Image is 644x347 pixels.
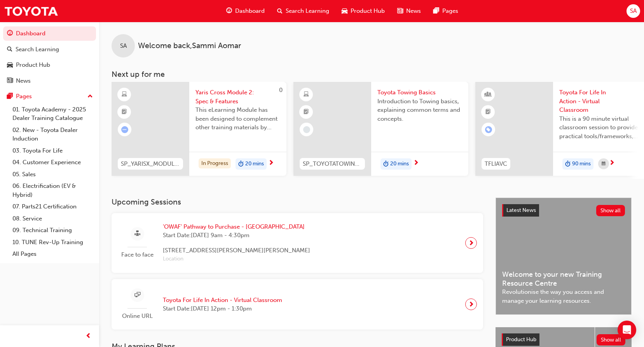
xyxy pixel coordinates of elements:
[7,62,13,69] span: car-icon
[195,88,280,106] span: Yaris Cross Module 2: Spec & Features
[238,159,244,169] span: duration-icon
[112,82,286,176] a: 0SP_YARISX_MODULE_2Yaris Cross Module 2: Spec & FeaturesThis eLearning Module has been designed t...
[99,70,644,79] h3: Next up for me
[118,219,477,267] a: Face to face'OWAF' Pathway to Purchase - [GEOGRAPHIC_DATA]Start Date:[DATE] 9am - 4:30pm[STREET_A...
[9,236,96,248] a: 10. TUNE Rev-Up Training
[199,158,231,169] div: In Progress
[268,160,274,167] span: next-icon
[565,159,571,169] span: duration-icon
[118,285,477,324] a: Online URLToyota For Life In Action - Virtual ClassroomStart Date:[DATE] 12pm - 1:30pm
[3,74,96,88] a: News
[120,42,127,50] span: SA
[271,3,335,19] a: search-iconSearch Learning
[9,168,96,180] a: 05. Sales
[506,207,536,213] span: Latest News
[122,107,127,117] span: booktick-icon
[597,334,626,345] button: Show all
[7,30,13,37] span: guage-icon
[112,198,483,206] h3: Upcoming Sessions
[118,250,157,259] span: Face to face
[118,312,157,321] span: Online URL
[502,333,625,346] a: Product HubShow all
[3,42,96,57] a: Search Learning
[121,126,128,133] span: learningRecordVerb_ATTEMPT-icon
[485,90,491,100] span: learningResourceType_INSTRUCTOR_LED-icon
[122,90,127,100] span: learningResourceType_ELEARNING-icon
[138,42,241,50] span: Welcome back , Sammi Aomar
[7,93,13,100] span: pages-icon
[502,204,625,217] a: Latest NewsShow all
[226,6,232,16] span: guage-icon
[618,321,636,339] div: Open Intercom Messenger
[279,87,283,94] span: 0
[163,255,310,264] span: Location
[335,3,391,19] a: car-iconProduct Hub
[427,3,464,19] a: pages-iconPages
[9,180,96,201] a: 06. Electrification (EV & Hybrid)
[163,304,282,313] span: Start Date: [DATE] 12pm - 1:30pm
[502,270,625,288] span: Welcome to your new Training Resource Centre
[134,290,140,300] span: sessionType_ONLINE_URL-icon
[303,160,362,168] span: SP_TOYOTATOWING_0424
[506,336,536,343] span: Product Hub
[235,7,265,16] span: Dashboard
[351,7,385,16] span: Product Hub
[163,296,282,305] span: Toyota For Life In Action - Virtual Classroom
[433,6,439,16] span: pages-icon
[7,46,12,53] span: search-icon
[627,4,640,18] button: SA
[390,160,409,168] span: 20 mins
[9,104,96,124] a: 01. Toyota Academy - 2025 Dealer Training Catalogue
[496,198,632,315] a: Latest NewsShow allWelcome to your new Training Resource CentreRevolutionise the way you access a...
[485,107,491,117] span: booktick-icon
[442,7,458,16] span: Pages
[596,205,625,216] button: Show all
[87,92,93,102] span: up-icon
[304,90,309,100] span: learningResourceType_ELEARNING-icon
[3,26,96,41] a: Dashboard
[342,6,347,16] span: car-icon
[609,160,615,167] span: next-icon
[9,201,96,213] a: 07. Parts21 Certification
[7,78,13,85] span: news-icon
[303,126,310,133] span: learningRecordVerb_NONE-icon
[277,6,283,16] span: search-icon
[413,160,419,167] span: next-icon
[16,76,31,85] div: News
[3,89,96,104] button: Pages
[245,160,264,168] span: 20 mins
[9,145,96,157] a: 03. Toyota For Life
[3,25,96,89] button: DashboardSearch LearningProduct HubNews
[134,229,140,239] span: sessionType_FACE_TO_FACE-icon
[468,299,474,310] span: next-icon
[3,58,96,72] a: Product Hub
[406,7,421,16] span: News
[16,92,32,101] div: Pages
[9,224,96,236] a: 09. Technical Training
[16,61,50,69] div: Product Hub
[377,88,462,97] span: Toyota Towing Basics
[293,82,468,176] a: SP_TOYOTATOWING_0424Toyota Towing BasicsIntroduction to Towing basics, explaining common terms an...
[4,2,58,20] a: Trak
[397,6,403,16] span: news-icon
[602,159,606,169] span: calendar-icon
[468,238,474,248] span: next-icon
[383,159,389,169] span: duration-icon
[220,3,271,19] a: guage-iconDashboard
[304,107,309,117] span: booktick-icon
[86,331,91,341] span: prev-icon
[9,248,96,260] a: All Pages
[286,7,329,16] span: Search Learning
[9,213,96,225] a: 08. Service
[502,288,625,305] span: Revolutionise the way you access and manage your learning resources.
[559,115,644,141] span: This is a 90 minute virtual classroom session to provide practical tools/frameworks, behaviours a...
[121,160,180,168] span: SP_YARISX_MODULE_2
[391,3,427,19] a: news-iconNews
[9,156,96,168] a: 04. Customer Experience
[163,246,310,255] span: [STREET_ADDRESS][PERSON_NAME][PERSON_NAME]
[377,97,462,123] span: Introduction to Towing basics, explaining common terms and concepts.
[9,124,96,145] a: 02. New - Toyota Dealer Induction
[630,7,637,16] span: SA
[163,231,310,240] span: Start Date: [DATE] 9am - 4:30pm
